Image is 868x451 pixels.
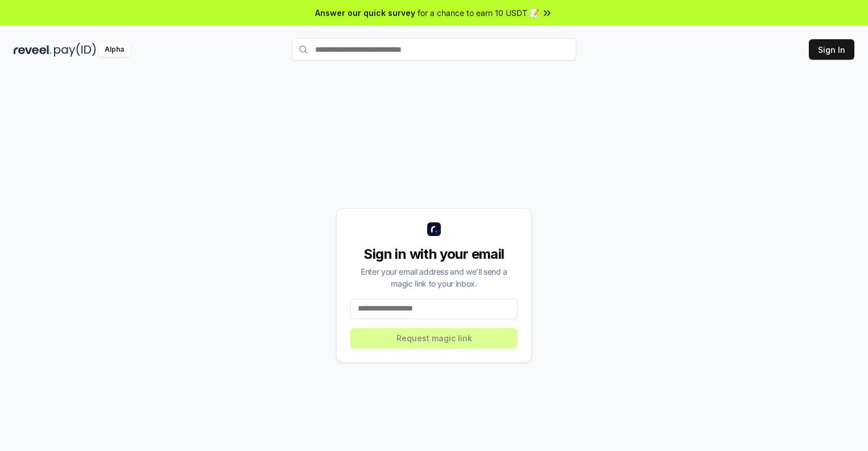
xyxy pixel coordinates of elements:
[98,43,130,57] div: Alpha
[350,245,518,263] div: Sign in with your email
[350,266,518,289] div: Enter your email address and we’ll send a magic link to your inbox.
[418,7,539,19] span: for a chance to earn 10 USDT 📝
[315,7,415,19] span: Answer our quick survey
[809,39,854,60] button: Sign In
[427,222,441,236] img: logo_small
[54,43,96,57] img: pay_id
[14,43,52,57] img: reveel_dark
